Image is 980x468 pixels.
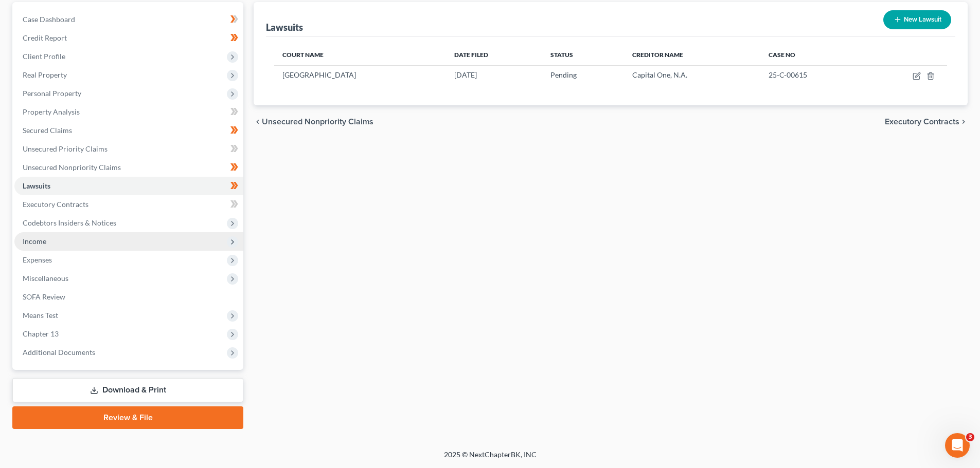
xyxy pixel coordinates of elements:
span: Income [23,237,46,246]
span: [DATE] [454,70,477,79]
div: 2025 © NextChapterBK, INC [197,450,783,468]
a: Property Analysis [14,103,243,121]
span: Case No [769,51,795,59]
span: Status [550,51,573,59]
span: Additional Documents [23,348,95,357]
a: Lawsuits [14,177,243,195]
span: Pending [550,70,577,79]
span: Executory Contracts [23,200,88,209]
span: 3 [966,433,974,441]
span: Capital One, N.A. [632,70,687,79]
span: Executory Contracts [885,118,959,126]
iframe: Intercom live chat [945,433,970,458]
div: Lawsuits [266,21,303,33]
a: Unsecured Nonpriority Claims [14,158,243,177]
a: Secured Claims [14,121,243,140]
span: Real Property [23,70,67,79]
span: Property Analysis [23,107,80,116]
a: Unsecured Priority Claims [14,140,243,158]
span: Client Profile [23,52,65,61]
span: SOFA Review [23,292,65,301]
i: chevron_right [959,118,968,126]
a: Review & File [12,406,243,429]
span: Credit Report [23,33,67,42]
span: Expenses [23,255,52,264]
span: Lawsuits [23,181,50,190]
span: Chapter 13 [23,329,59,338]
button: Executory Contracts chevron_right [885,118,968,126]
a: SOFA Review [14,288,243,306]
span: Creditor Name [632,51,683,59]
a: Credit Report [14,29,243,47]
span: Unsecured Nonpriority Claims [23,163,121,172]
span: Personal Property [23,89,81,98]
a: Executory Contracts [14,195,243,214]
span: Date Filed [454,51,488,59]
span: Unsecured Priority Claims [23,144,108,153]
span: Miscellaneous [23,274,68,283]
button: chevron_left Unsecured Nonpriority Claims [254,118,373,126]
span: Secured Claims [23,126,72,135]
a: Download & Print [12,378,243,402]
a: Case Dashboard [14,10,243,29]
span: 25-C-00615 [769,70,807,79]
span: Court Name [282,51,324,59]
span: Case Dashboard [23,15,75,24]
span: Codebtors Insiders & Notices [23,218,116,227]
span: Unsecured Nonpriority Claims [262,118,373,126]
span: [GEOGRAPHIC_DATA] [282,70,356,79]
button: New Lawsuit [883,10,951,29]
span: Means Test [23,311,58,320]
i: chevron_left [254,118,262,126]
